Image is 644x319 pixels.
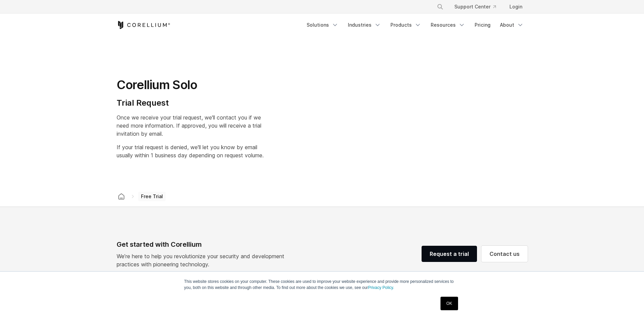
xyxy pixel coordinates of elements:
[117,239,290,249] div: Get started with Corellium
[184,278,460,291] p: This website stores cookies on your computer. These cookies are used to improve your website expe...
[440,297,458,310] a: OK
[303,19,528,31] div: Navigation Menu
[481,246,528,262] a: Contact us
[429,1,528,13] div: Navigation Menu
[303,19,342,31] a: Solutions
[449,1,501,13] a: Support Center
[344,19,385,31] a: Industries
[115,192,127,201] a: Corellium home
[386,19,425,31] a: Products
[434,1,446,13] button: Search
[471,19,495,31] a: Pricing
[368,285,394,290] a: Privacy Policy.
[427,19,469,31] a: Resources
[117,77,264,92] h1: Corellium Solo
[117,252,290,268] p: We’re here to help you revolutionize your security and development practices with pioneering tech...
[117,98,264,108] h4: Trial Request
[117,144,264,159] span: If your trial request is denied, we'll let you know by email usually within 1 business day depend...
[138,192,166,201] span: Free Trial
[504,1,528,13] a: Login
[117,114,261,137] span: Once we receive your trial request, we'll contact you if we need more information. If approved, y...
[422,246,477,262] a: Request a trial
[496,19,528,31] a: About
[117,21,170,29] a: Corellium Home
